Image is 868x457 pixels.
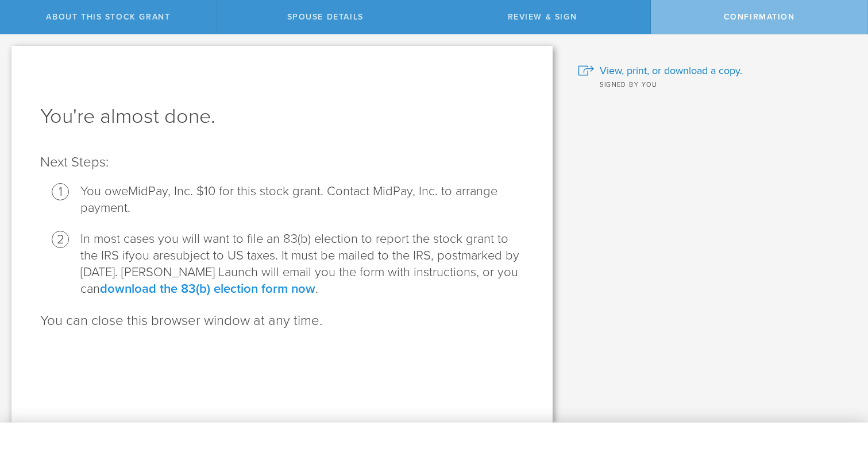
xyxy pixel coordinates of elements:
span: Confirmation [724,12,795,22]
span: About this stock grant [46,12,170,22]
p: Next Steps: [40,153,524,172]
iframe: Chat Widget [811,367,868,423]
span: Review & Sign [508,12,577,22]
div: Signed by you [578,78,851,90]
a: download the 83(b) election form now [100,281,315,296]
h1: You're almost done. [40,103,524,130]
li: MidPay, Inc. $10 for this stock grant. Contact MidPay, Inc. to arrange payment. [80,183,524,216]
li: In most cases you will want to file an 83(b) election to report the stock grant to the IRS if sub... [80,231,524,297]
span: Spouse Details [287,12,364,22]
span: you are [129,248,170,263]
span: View, print, or download a copy. [600,63,742,78]
span: You owe [80,184,128,199]
p: You can close this browser window at any time. [40,312,524,330]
